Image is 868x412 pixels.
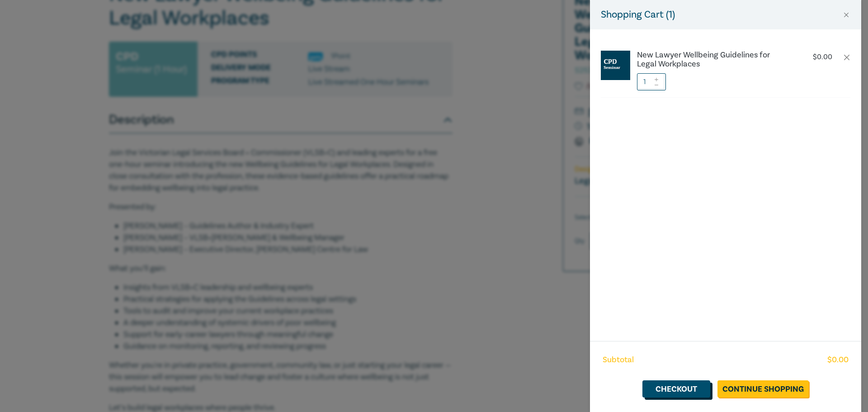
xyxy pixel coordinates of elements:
[601,7,675,22] h5: Shopping Cart ( 1 )
[601,51,630,80] img: CPD%20Seminar.jpg
[637,51,787,69] a: New Lawyer Wellbeing Guidelines for Legal Workplaces
[637,73,666,90] input: 1
[827,354,849,366] span: $ 0.00
[603,354,634,366] span: Subtotal
[813,53,832,62] p: $ 0.00
[642,380,710,398] a: Checkout
[842,11,850,19] button: Close
[717,380,809,398] a: Continue Shopping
